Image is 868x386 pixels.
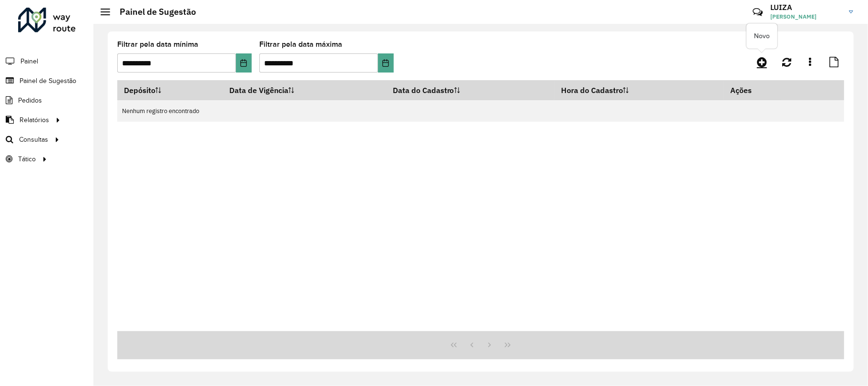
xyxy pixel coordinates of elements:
[554,80,724,100] th: Hora do Cadastro
[110,7,196,17] h2: Painel de Sugestão
[20,76,76,86] span: Painel de Sugestão
[20,115,49,125] span: Relatórios
[18,95,42,105] span: Pedidos
[19,135,48,145] span: Consultas
[18,154,36,164] span: Tático
[259,39,342,50] label: Filtrar pela data máxima
[223,80,386,100] th: Data de Vigência
[20,56,38,66] span: Painel
[236,53,252,73] button: Choose Date
[770,3,842,12] h3: LUIZA
[747,2,768,22] a: Contato Rápido
[117,39,198,50] label: Filtrar pela data mínima
[386,80,554,100] th: Data do Cadastro
[117,80,223,100] th: Depósito
[724,80,781,100] th: Ações
[378,53,394,73] button: Choose Date
[770,12,842,21] span: [PERSON_NAME]
[746,23,777,49] div: Novo
[117,100,844,122] td: Nenhum registro encontrado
